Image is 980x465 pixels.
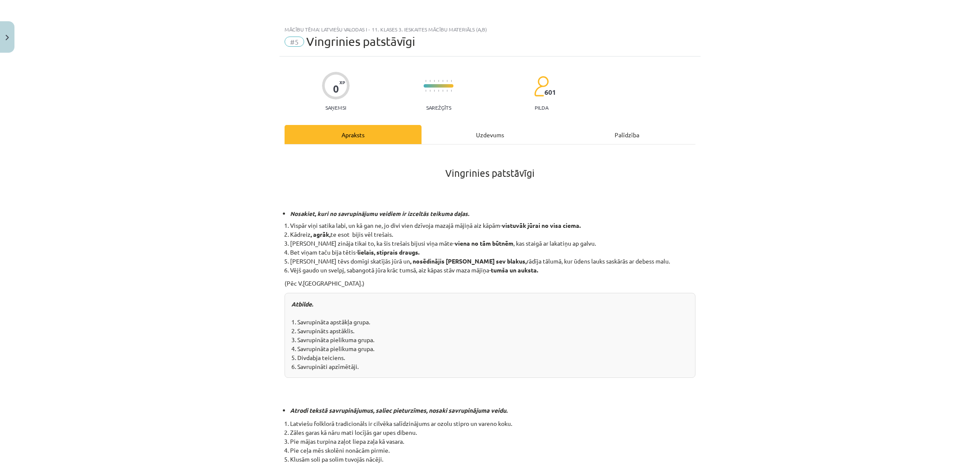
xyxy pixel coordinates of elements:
[426,105,451,111] p: Sarežģīts
[290,406,507,414] i: Atrodi tekstā savrupinājumus, saliec pieturzīmes, nosaki savrupinājuma veidu.
[6,35,9,40] img: icon-close-lesson-0947bae3869378f0d4975bcd49f059093ad1ed9edebbc8119c70593378902aed.svg
[290,248,695,257] li: Bet viņam taču bija tētis-
[285,152,695,179] h1: Vingrinies patstāvīgi
[339,80,345,85] span: XP
[438,90,439,92] img: icon-short-line-57e1e144782c952c97e751825c79c345078a6d821885a25fce030b3d8c18986b.svg
[285,293,695,378] div: 1. Savrupināta apstākļa grupa. 2. Savrupināts apstāklis. 3. Savrupināta pielikuma grupa. 4. Savru...
[290,266,695,275] li: Vējš gaudo un svelpj, sabangotā jūra krāc tumsā, aiz kāpas stāv maza mājiņa-
[285,37,304,47] span: #5
[535,105,548,111] p: pilda
[410,257,527,265] b: , nosēdinājis [PERSON_NAME] sev blakus,
[438,80,439,82] img: icon-short-line-57e1e144782c952c97e751825c79c345078a6d821885a25fce030b3d8c18986b.svg
[430,80,430,82] img: icon-short-line-57e1e144782c952c97e751825c79c345078a6d821885a25fce030b3d8c18986b.svg
[434,90,435,92] img: icon-short-line-57e1e144782c952c97e751825c79c345078a6d821885a25fce030b3d8c18986b.svg
[434,80,435,82] img: icon-short-line-57e1e144782c952c97e751825c79c345078a6d821885a25fce030b3d8c18986b.svg
[491,266,538,274] b: tumša un auksta.
[322,105,350,111] p: Saņemsi
[447,80,447,82] img: icon-short-line-57e1e144782c952c97e751825c79c345078a6d821885a25fce030b3d8c18986b.svg
[455,239,513,247] b: viena no tām būtnēm
[422,125,558,144] div: Uzdevums
[285,125,422,144] div: Apraksts
[544,88,556,96] span: 601
[290,419,695,428] li: Latviešu folklorā tradicionāls ir cilvēka salīdzinājums ar ozolu stipro un vareno koku.
[502,221,581,229] b: vistuvāk jūrai no visa ciema.
[425,90,426,92] img: icon-short-line-57e1e144782c952c97e751825c79c345078a6d821885a25fce030b3d8c18986b.svg
[290,455,695,464] li: Klusām soli pa solim tuvojās nācēji.
[290,437,695,446] li: Pie mājas turpina zaļot liepa zaļa kā vasara.
[534,76,549,97] img: students-c634bb4e5e11cddfef0936a35e636f08e4e9abd3cc4e673bd6f9a4125e45ecb1.svg
[451,80,452,82] img: icon-short-line-57e1e144782c952c97e751825c79c345078a6d821885a25fce030b3d8c18986b.svg
[451,90,452,92] img: icon-short-line-57e1e144782c952c97e751825c79c345078a6d821885a25fce030b3d8c18986b.svg
[290,230,695,239] li: Kādreiz te esot bijis vēl trešais.
[290,210,469,217] i: Nosakiet, kuri no savrupinājumu veidiem ir izceltās teikuma daļas.
[285,279,695,288] p: (Pēc V.[GEOGRAPHIC_DATA].)
[290,446,695,455] li: Pie ceļa mēs skolēni nonācām pirmie.
[333,83,339,95] div: 0
[311,230,330,238] b: , agrāk,
[357,248,419,256] b: lielais, stiprais draugs.
[425,80,426,82] img: icon-short-line-57e1e144782c952c97e751825c79c345078a6d821885a25fce030b3d8c18986b.svg
[442,80,443,82] img: icon-short-line-57e1e144782c952c97e751825c79c345078a6d821885a25fce030b3d8c18986b.svg
[290,239,695,248] li: [PERSON_NAME] zināja tikai to, ka šis trešais bijusi viņa māte- , kas staigā ar lakatiņu ap galvu.
[447,90,447,92] img: icon-short-line-57e1e144782c952c97e751825c79c345078a6d821885a25fce030b3d8c18986b.svg
[290,428,695,437] li: Zāles garas kā nāru mati locījās gar upes dibenu.
[290,221,695,230] li: Vispār viņi satika labi, un kā gan ne, jo divi vien dzīvoja mazajā mājiņā aiz kāpām-
[442,90,443,92] img: icon-short-line-57e1e144782c952c97e751825c79c345078a6d821885a25fce030b3d8c18986b.svg
[290,257,695,266] li: [PERSON_NAME] tēvs domīgi skatījās jūrā un rādīja tālumā, kur ūdens lauks saskārās ar debess malu.
[558,125,695,144] div: Palīdzība
[291,300,313,308] strong: Atbilde.
[306,34,415,48] span: Vingrinies patstāvīgi
[285,26,695,32] div: Mācību tēma: Latviešu valodas i - 11. klases 3. ieskaites mācību materiāls (a,b)
[430,90,430,92] img: icon-short-line-57e1e144782c952c97e751825c79c345078a6d821885a25fce030b3d8c18986b.svg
